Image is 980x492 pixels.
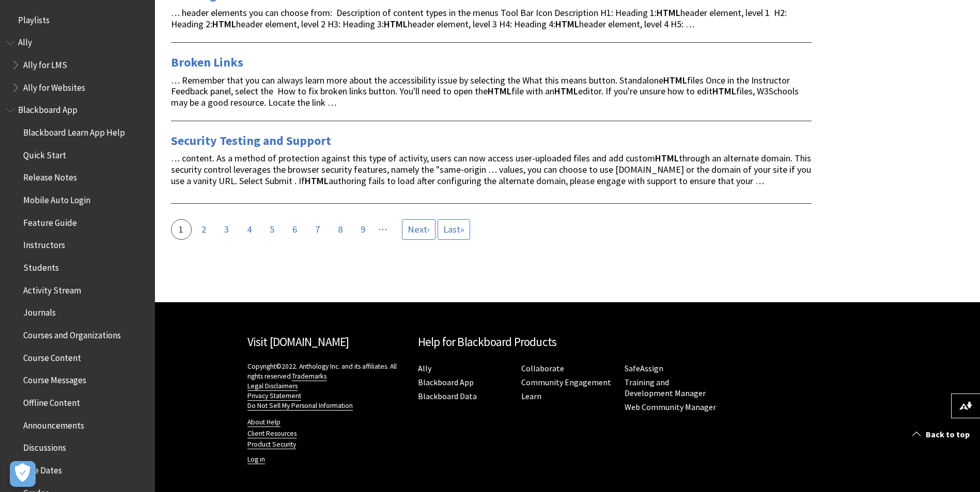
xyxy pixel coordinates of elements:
li: … [378,220,387,234]
strong: HTML [212,18,236,30]
h2: Help for Blackboard Products [418,333,718,351]
span: … Remember that you can always learn more about the accessibility issue by selecting the What thi... [171,74,799,109]
p: Copyright©2022. Anthology Inc. and its affiliates. All rights reserved. [247,362,408,411]
a: Do Not Sell My Personal Information [247,401,353,411]
a: 3 [216,219,237,240]
a: Product Security [247,440,296,449]
strong: HTML [555,18,579,30]
span: Blackboard App [18,102,77,116]
a: Client Resources [247,429,297,438]
span: Courses and Organizations [23,326,121,340]
a: Ally [418,363,431,374]
span: Offline Content [23,394,80,408]
span: Mobile Auto Login [23,191,90,205]
nav: Book outline for Playlists [6,11,149,29]
span: » [443,223,464,235]
span: Instructors [23,237,65,251]
a: 4 [239,219,260,240]
a: Training and Development Manager [625,377,706,399]
span: … content. As a method of protection against this type of activity, users can now access user-upl... [171,152,811,187]
strong: HTML [663,74,687,86]
a: Web Community Manager [625,402,716,413]
strong: HTML [657,7,680,19]
a: Privacy Statement [247,391,301,401]
button: Open Preferences [10,461,36,487]
span: Last [443,223,460,235]
span: Ally for Websites [23,79,85,93]
span: Ally for LMS [23,56,67,70]
span: … header elements you can choose from: Description of content types in the menus Tool Bar Icon De... [171,7,787,30]
span: Feature Guide [23,214,77,228]
a: Visit [DOMAIN_NAME] [247,334,349,349]
a: 7 [307,219,328,240]
span: Blackboard Learn App Help [23,124,125,138]
a: Legal Disclaimers [247,382,298,391]
a: Collaborate [521,363,564,374]
a: 5 [262,219,283,240]
a: Security Testing and Support [171,133,331,149]
span: Next [408,223,427,235]
span: Due Dates [23,462,62,475]
span: Students [23,259,59,273]
strong: HTML [305,175,329,187]
span: Ally [18,34,32,48]
a: Log in [247,455,265,464]
nav: Book outline for Anthology Ally Help [6,34,149,96]
strong: HTML [712,85,736,97]
a: 9 [353,219,374,240]
strong: HTML [554,85,578,97]
span: Discussions [23,439,66,453]
a: Learn [521,391,541,402]
a: Trademarks [292,372,326,381]
span: Journals [23,304,56,318]
a: 8 [330,219,351,240]
a: Broken Links [171,54,243,71]
a: 1 [171,219,192,240]
span: Release Notes [23,169,77,183]
strong: HTML [488,85,511,97]
span: Activity Stream [23,282,81,296]
a: Blackboard Data [418,391,477,402]
span: Quick Start [23,146,66,160]
a: Community Engagement [521,377,611,388]
a: Back to top [905,425,980,444]
strong: HTML [384,18,408,30]
span: Course Messages [23,372,86,386]
span: Announcements [23,417,84,431]
a: Blackboard App [418,377,474,388]
strong: HTML [655,152,679,164]
span: Course Content [23,349,81,363]
a: About Help [247,418,281,427]
span: › [408,223,430,235]
a: SafeAssign [625,363,663,374]
a: 2 [194,219,214,240]
span: Playlists [18,11,50,25]
a: 6 [285,219,305,240]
